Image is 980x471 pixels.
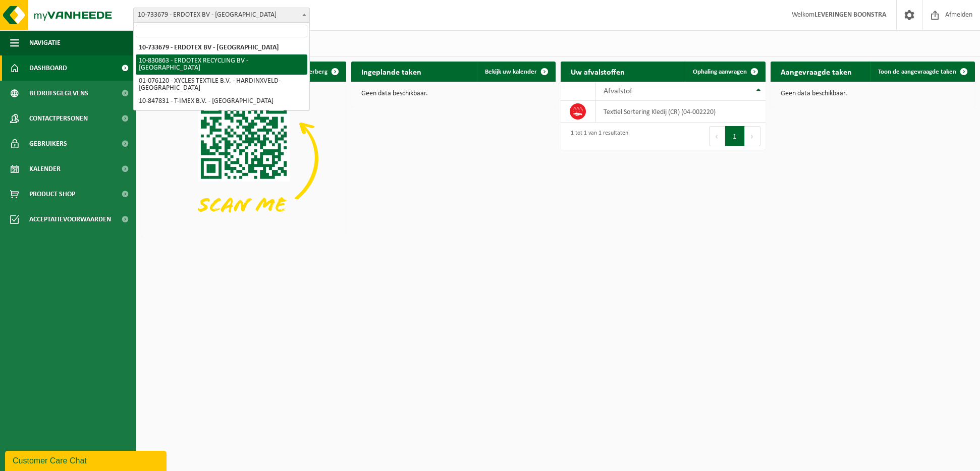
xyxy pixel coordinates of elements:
h2: Ingeplande taken [351,62,431,81]
strong: LEVERINGEN BOONSTRA [814,11,886,19]
span: Contactpersonen [29,106,88,131]
td: Textiel Sortering Kledij (CR) (04-002220) [596,101,766,123]
li: 10-847831 - T-IMEX B.V. - [GEOGRAPHIC_DATA] [136,95,307,108]
h2: Aangevraagde taken [771,62,862,81]
span: Bedrijfsgegevens [29,81,88,106]
span: Acceptatievoorwaarden [29,207,111,232]
button: Next [745,126,760,146]
li: 10-733679 - ERDOTEX BV - [GEOGRAPHIC_DATA] [136,41,307,54]
span: Kalender [29,156,61,182]
iframe: chat widget [5,449,169,471]
div: 1 tot 1 van 1 resultaten [566,125,628,147]
a: Bekijk uw kalender [477,62,555,82]
span: Product Shop [29,182,75,207]
button: 1 [725,126,745,146]
li: 01-076120 - XYCLES TEXTILE B.V. - HARDINXVELD-[GEOGRAPHIC_DATA] [136,75,307,95]
p: Geen data beschikbaar. [781,90,965,97]
a: Ophaling aanvragen [685,62,765,82]
span: Gebruikers [29,131,67,156]
span: 10-733679 - ERDOTEX BV - Ridderkerk [134,8,309,22]
span: Bekijk uw kalender [485,69,537,75]
li: 10-830863 - ERDOTEX RECYCLING BV - [GEOGRAPHIC_DATA] [136,54,307,75]
span: Navigatie [29,30,61,55]
img: Download de VHEPlus App [141,82,346,235]
button: Verberg [297,62,345,82]
span: 10-733679 - ERDOTEX BV - Ridderkerk [133,8,310,23]
span: Ophaling aanvragen [693,69,747,75]
span: Toon de aangevraagde taken [878,69,956,75]
span: Verberg [305,69,328,75]
p: Geen data beschikbaar. [361,90,546,97]
span: Afvalstof [604,87,632,95]
h2: Uw afvalstoffen [561,62,635,81]
button: Previous [709,126,725,146]
span: Dashboard [29,55,67,81]
a: Toon de aangevraagde taken [870,62,974,82]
